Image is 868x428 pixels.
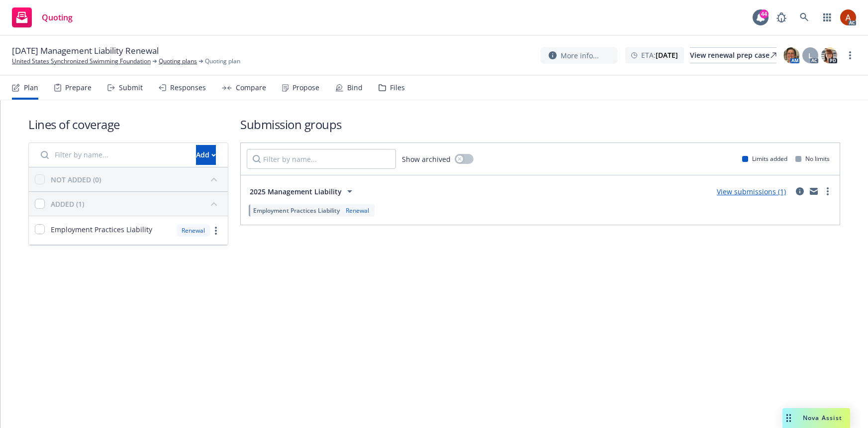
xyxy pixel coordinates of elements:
[808,50,812,61] span: L
[210,225,222,237] a: more
[808,185,820,197] a: mail
[51,224,152,235] span: Employment Practices Liability
[12,45,159,57] span: [DATE] Management Liability Renewal
[170,84,206,92] div: Responses
[822,185,834,197] a: more
[402,154,451,164] span: Show archived
[344,206,371,215] div: Renewal
[772,7,791,27] a: Report a Bug
[196,145,216,165] button: Add
[247,149,396,169] input: Filter by name...
[205,57,240,66] span: Quoting plan
[28,116,228,133] h1: Lines of coverage
[742,154,787,163] div: Limits added
[760,9,769,18] div: 44
[390,84,405,92] div: Files
[177,224,210,237] div: Renewal
[51,196,222,212] button: ADDED (1)
[51,199,84,209] div: ADDED (1)
[8,3,77,31] a: Quoting
[240,116,840,133] h1: Submission groups
[253,206,340,215] span: Employment Practices Liability
[794,185,806,197] a: circleInformation
[65,84,92,92] div: Prepare
[42,13,73,21] span: Quoting
[51,171,222,187] button: NOT ADDED (0)
[782,408,795,428] div: Drag to move
[196,145,216,164] div: Add
[641,50,678,60] span: ETA :
[690,47,776,63] a: View renewal prep case
[561,50,599,61] span: More info...
[24,84,38,92] div: Plan
[717,187,786,196] a: View submissions (1)
[292,84,319,92] div: Propose
[795,154,830,163] div: No limits
[817,7,837,27] a: Switch app
[783,47,799,63] img: photo
[159,57,197,66] a: Quoting plans
[844,49,856,61] a: more
[541,47,617,64] button: More info...
[803,414,842,422] span: Nova Assist
[119,84,143,92] div: Submit
[840,9,856,25] img: photo
[236,84,266,92] div: Compare
[690,48,776,63] div: View renewal prep case
[794,7,814,27] a: Search
[656,50,678,60] strong: [DATE]
[12,57,151,66] a: United States Synchronized Swimming Foundation
[250,186,342,197] span: 2025 Management Liability
[51,174,101,185] div: NOT ADDED (0)
[347,84,363,92] div: Bind
[247,181,359,201] button: 2025 Management Liability
[782,408,850,428] button: Nova Assist
[35,145,190,165] input: Filter by name...
[821,47,837,63] img: photo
